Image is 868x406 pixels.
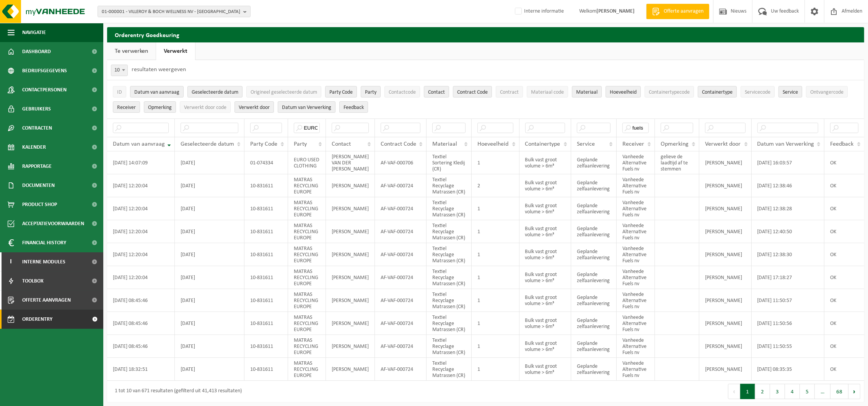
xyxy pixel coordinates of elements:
[107,312,175,335] td: [DATE] 08:45:46
[427,174,472,197] td: Textiel Recyclage Matrassen (CR)
[180,101,231,113] button: Verwerkt door codeVerwerkt door code: Activate to sort
[617,335,655,358] td: Vanheede Alternative Fuels nv
[661,141,689,147] span: Opmerking
[571,174,617,197] td: Geplande zelfaanlevering
[326,266,375,289] td: [PERSON_NAME]
[175,358,244,381] td: [DATE]
[472,289,519,312] td: 1
[148,105,172,110] span: Opmerking
[427,197,472,220] td: Textiel Recyclage Matrassen (CR)
[752,266,824,289] td: [DATE] 17:18:27
[326,243,375,266] td: [PERSON_NAME]
[113,86,126,97] button: IDID: Activate to sort
[251,89,317,95] span: Origineel geselecteerde datum
[617,197,655,220] td: Vanheede Alternative Fuels nv
[728,384,740,399] button: Previous
[22,138,46,157] span: Kalender
[830,141,853,147] span: Feedback
[752,220,824,243] td: [DATE] 12:40:50
[571,289,617,312] td: Geplande zelfaanlevering
[472,151,519,174] td: 1
[757,141,814,147] span: Datum van Verwerking
[519,197,571,220] td: Bulk vast groot volume > 6m³
[699,266,751,289] td: [PERSON_NAME]
[752,312,824,335] td: [DATE] 11:50:56
[752,243,824,266] td: [DATE] 12:38:30
[752,197,824,220] td: [DATE] 12:38:28
[698,86,737,97] button: ContainertypeContainertype: Activate to sort
[824,289,864,312] td: OK
[132,67,186,73] label: resultaten weergeven
[288,151,326,174] td: EURO USED CLOTHING
[576,89,598,95] span: Materiaal
[175,289,244,312] td: [DATE]
[288,243,326,266] td: MATRAS RECYCLING EUROPE
[617,266,655,289] td: Vanheede Alternative Fuels nv
[519,358,571,381] td: Bulk vast groot volume > 6m³
[824,220,864,243] td: OK
[427,220,472,243] td: Textiel Recyclage Matrassen (CR)
[22,233,66,252] span: Financial History
[824,174,864,197] td: OK
[375,335,427,358] td: AF-VAF-000724
[699,312,751,335] td: [PERSON_NAME]
[571,243,617,266] td: Geplande zelfaanlevering
[107,174,175,197] td: [DATE] 12:20:04
[111,65,128,76] span: 10
[102,6,240,18] span: 01-000001 - VILLEROY & BOCH WELLNESS NV - [GEOGRAPHIC_DATA]
[22,80,67,99] span: Contactpersonen
[699,335,751,358] td: [PERSON_NAME]
[571,266,617,289] td: Geplande zelfaanlevering
[175,220,244,243] td: [DATE]
[22,214,84,233] span: Acceptatievoorwaarden
[389,89,416,95] span: Contactcode
[361,86,381,97] button: PartyParty: Activate to sort
[519,335,571,358] td: Bulk vast groot volume > 6m³
[326,335,375,358] td: [PERSON_NAME]
[519,312,571,335] td: Bulk vast groot volume > 6m³
[699,174,751,197] td: [PERSON_NAME]
[699,243,751,266] td: [PERSON_NAME]
[375,266,427,289] td: AF-VAF-000724
[824,151,864,174] td: OK
[107,220,175,243] td: [DATE] 12:20:04
[519,243,571,266] td: Bulk vast groot volume > 6m³
[525,141,560,147] span: Containertype
[610,89,637,95] span: Hoeveelheid
[107,197,175,220] td: [DATE] 12:20:04
[783,89,798,95] span: Service
[184,105,226,110] span: Verwerkt door code
[134,89,179,95] span: Datum van aanvraag
[326,220,375,243] td: [PERSON_NAME]
[778,86,802,97] button: ServiceService: Activate to sort
[181,141,234,147] span: Geselecteerde datum
[457,89,488,95] span: Contract Code
[427,151,472,174] td: Textiel Sortering Kledij (CR)
[288,312,326,335] td: MATRAS RECYCLING EUROPE
[617,358,655,381] td: Vanheede Alternative Fuels nv
[244,289,288,312] td: 10-831611
[107,42,156,60] a: Te verwerken
[22,176,55,195] span: Documenten
[662,8,705,15] span: Offerte aanvragen
[332,141,351,147] span: Contact
[617,243,655,266] td: Vanheede Alternative Fuels nv
[646,4,709,19] a: Offerte aanvragen
[365,89,376,95] span: Party
[427,266,472,289] td: Textiel Recyclage Matrassen (CR)
[571,197,617,220] td: Geplande zelfaanlevering
[617,312,655,335] td: Vanheede Alternative Fuels nv
[519,174,571,197] td: Bulk vast groot volume > 6m³
[752,151,824,174] td: [DATE] 16:03:57
[175,174,244,197] td: [DATE]
[381,141,416,147] span: Contract Code
[244,335,288,358] td: 10-831611
[705,141,741,147] span: Verwerkt door
[770,384,785,399] button: 3
[699,151,751,174] td: [PERSON_NAME]
[649,89,690,95] span: Containertypecode
[326,289,375,312] td: [PERSON_NAME]
[325,86,357,97] button: Party CodeParty Code: Activate to sort
[824,266,864,289] td: OK
[427,335,472,358] td: Textiel Recyclage Matrassen (CR)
